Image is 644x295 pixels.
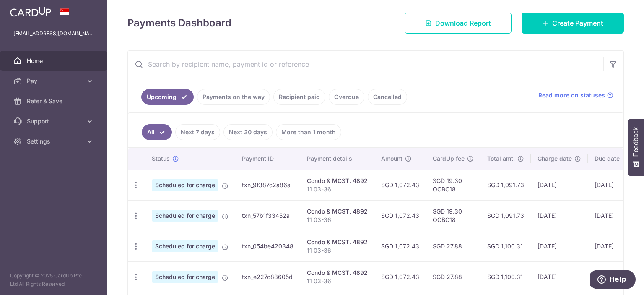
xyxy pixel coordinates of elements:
a: Read more on statuses [538,91,613,99]
td: txn_e227c88605d [235,261,300,292]
span: Home [27,57,82,65]
span: Due date [595,154,620,163]
h4: Payments Dashboard [127,16,231,31]
td: [DATE] [531,231,588,261]
td: SGD 1,100.31 [480,231,531,261]
td: SGD 1,072.43 [374,231,426,261]
p: 11 03-36 [307,216,368,224]
th: Payment ID [235,148,300,170]
span: Total amt. [487,154,515,163]
a: Payments on the way [197,89,270,105]
td: SGD 27.88 [426,261,480,292]
a: Cancelled [368,89,407,105]
div: Condo & MCST. 4892 [307,269,368,277]
a: All [142,124,172,140]
td: SGD 1,091.73 [480,200,531,231]
a: Download Report [405,13,512,34]
p: 11 03-36 [307,277,368,285]
iframe: Opens a widget where you can find more information [590,270,636,291]
a: Next 30 days [223,124,273,140]
td: txn_9f387c2a86a [235,170,300,200]
span: Scheduled for charge [152,210,218,222]
td: [DATE] [531,170,588,200]
span: Scheduled for charge [152,271,218,283]
span: Pay [27,77,82,85]
span: Feedback [632,127,640,157]
div: Condo & MCST. 4892 [307,177,368,185]
a: Next 7 days [175,124,220,140]
img: CardUp [10,7,51,17]
span: CardUp fee [433,154,465,163]
td: [DATE] [531,200,588,231]
p: 11 03-36 [307,246,368,255]
div: Condo & MCST. 4892 [307,207,368,216]
span: Support [27,117,82,125]
button: Feedback - Show survey [628,119,644,176]
td: SGD 1,072.43 [374,261,426,292]
td: txn_57b1f33452a [235,200,300,231]
td: [DATE] [531,261,588,292]
td: SGD 1,072.43 [374,200,426,231]
td: txn_054be420348 [235,231,300,261]
a: Recipient paid [273,89,325,105]
p: [EMAIL_ADDRESS][DOMAIN_NAME] [13,29,94,38]
td: [DATE] [588,231,636,261]
td: SGD 19.30 OCBC18 [426,200,480,231]
span: Scheduled for charge [152,179,218,191]
span: Read more on statuses [538,91,605,99]
span: Download Report [435,18,491,28]
td: SGD 1,091.73 [480,170,531,200]
span: Scheduled for charge [152,240,218,252]
span: Refer & Save [27,97,82,105]
a: Create Payment [522,13,624,34]
a: Upcoming [141,89,194,105]
td: SGD 27.88 [426,231,480,261]
a: More than 1 month [276,124,341,140]
input: Search by recipient name, payment id or reference [128,51,603,78]
p: 11 03-36 [307,185,368,193]
td: [DATE] [588,200,636,231]
span: Create Payment [552,18,603,28]
td: SGD 1,100.31 [480,261,531,292]
a: Overdue [329,89,364,105]
th: Payment details [300,148,374,170]
span: Charge date [538,154,572,163]
span: Amount [381,154,402,163]
td: [DATE] [588,261,636,292]
span: Status [152,154,170,163]
td: [DATE] [588,170,636,200]
div: Condo & MCST. 4892 [307,238,368,246]
td: SGD 19.30 OCBC18 [426,170,480,200]
span: Settings [27,137,82,146]
td: SGD 1,072.43 [374,170,426,200]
